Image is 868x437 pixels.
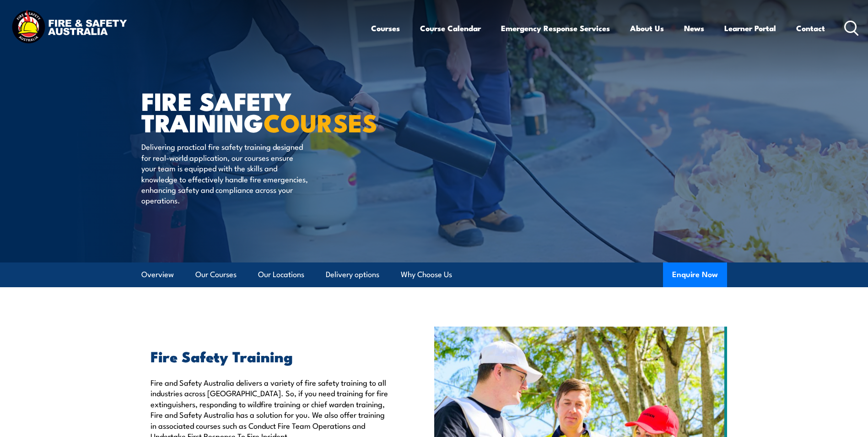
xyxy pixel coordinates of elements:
a: Why Choose Us [401,262,452,287]
a: Course Calendar [420,16,481,40]
a: Our Courses [195,262,237,287]
a: Learner Portal [724,16,776,40]
a: Contact [796,16,825,40]
a: Courses [371,16,400,40]
h1: FIRE SAFETY TRAINING [141,90,367,132]
a: Overview [141,262,174,287]
strong: COURSES [264,103,377,141]
a: Our Locations [258,262,304,287]
a: Emergency Response Services [501,16,610,40]
a: Delivery options [326,262,379,287]
p: Delivering practical fire safety training designed for real-world application, our courses ensure... [141,141,308,205]
h2: Fire Safety Training [151,350,392,362]
a: About Us [630,16,664,40]
a: News [684,16,704,40]
button: Enquire Now [663,262,727,287]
